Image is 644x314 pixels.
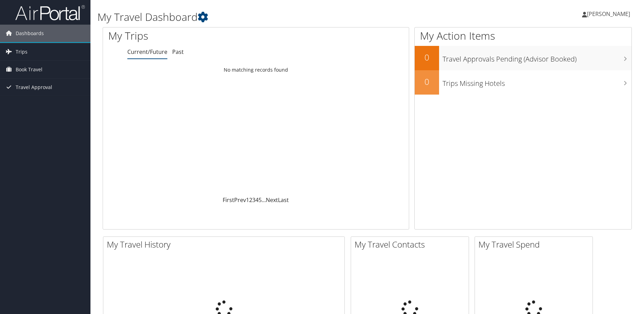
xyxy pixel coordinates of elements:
h2: 0 [415,76,439,88]
a: Prev [234,196,246,204]
a: Last [278,196,289,204]
a: 4 [255,196,259,204]
a: 3 [252,196,255,204]
a: [PERSON_NAME] [582,3,637,24]
a: 2 [249,196,252,204]
h3: Travel Approvals Pending (Advisor Booked) [443,51,631,64]
span: Trips [16,43,27,61]
span: Dashboards [16,25,44,42]
a: Past [172,48,184,56]
h1: My Trips [108,29,276,43]
a: First [223,196,234,204]
a: Next [266,196,278,204]
h3: Trips Missing Hotels [443,75,631,88]
span: Travel Approval [16,79,52,96]
a: 1 [246,196,249,204]
h1: My Action Items [415,29,631,43]
h2: 0 [415,51,439,63]
a: 5 [259,196,262,204]
span: … [262,196,266,204]
a: Current/Future [127,48,167,56]
a: 0Trips Missing Hotels [415,70,631,95]
h2: My Travel History [107,239,344,250]
h1: My Travel Dashboard [97,10,457,24]
span: [PERSON_NAME] [587,10,630,18]
h2: My Travel Spend [478,239,593,250]
span: Book Travel [16,61,42,78]
a: 0Travel Approvals Pending (Advisor Booked) [415,46,631,70]
img: airportal-logo.png [15,5,85,21]
td: No matching records found [103,64,409,76]
h2: My Travel Contacts [355,239,469,250]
